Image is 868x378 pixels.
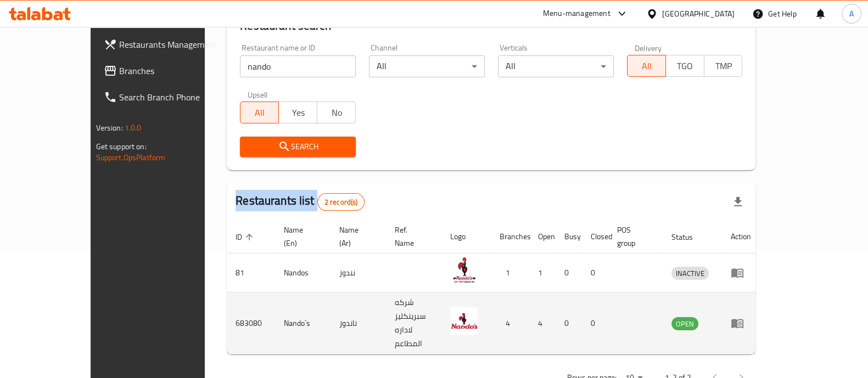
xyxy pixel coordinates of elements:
[275,253,331,292] td: Nandos
[671,267,709,280] div: INACTIVE
[635,44,662,52] label: Delivery
[125,121,142,135] span: 1.0.0
[491,220,529,253] th: Branches
[529,292,556,354] td: 4
[240,55,356,77] input: Search for restaurant name or ID..
[556,220,582,253] th: Busy
[248,91,268,98] label: Upsell
[725,189,751,215] div: Export file
[96,150,166,165] a: Support.OpsPlatform
[665,55,704,77] button: TGO
[283,105,313,121] span: Yes
[227,220,760,354] table: enhanced table
[227,292,275,354] td: 683080
[395,223,428,250] span: Ref. Name
[317,193,365,211] div: Total records count
[227,253,275,292] td: 81
[632,58,662,74] span: All
[582,292,608,354] td: 0
[275,292,331,354] td: Nando`s
[450,257,478,284] img: Nandos
[249,140,347,154] span: Search
[236,230,256,244] span: ID
[240,137,356,157] button: Search
[95,84,236,110] a: Search Branch Phone
[709,58,738,74] span: TMP
[671,267,709,280] span: INACTIVE
[322,105,351,121] span: No
[491,292,529,354] td: 4
[617,223,649,250] span: POS group
[119,91,227,104] span: Search Branch Phone
[671,317,698,330] div: OPEN
[731,266,751,279] div: Menu
[543,7,611,20] div: Menu-management
[240,18,742,34] h2: Restaurant search
[245,105,275,121] span: All
[339,223,373,250] span: Name (Ar)
[671,230,707,244] span: Status
[96,121,123,135] span: Version:
[331,253,386,292] td: نندوز
[278,101,317,123] button: Yes
[498,55,614,77] div: All
[284,223,317,250] span: Name (En)
[529,253,556,292] td: 1
[318,197,365,207] span: 2 record(s)
[704,55,743,77] button: TMP
[236,193,365,211] h2: Restaurants list
[671,318,698,330] span: OPEN
[386,292,441,354] td: شركه سبرينكليز لاداره المطاعم
[662,8,735,20] div: [GEOGRAPHIC_DATA]
[240,101,279,123] button: All
[556,253,582,292] td: 0
[95,58,236,84] a: Branches
[731,317,751,330] div: Menu
[529,220,556,253] th: Open
[582,253,608,292] td: 0
[491,253,529,292] td: 1
[627,55,666,77] button: All
[119,64,227,77] span: Branches
[556,292,582,354] td: 0
[670,58,700,74] span: TGO
[441,220,491,253] th: Logo
[722,220,760,253] th: Action
[331,292,386,354] td: ناندوز
[96,139,147,154] span: Get support on:
[450,307,478,335] img: Nando`s
[582,220,608,253] th: Closed
[369,55,485,77] div: All
[317,101,356,123] button: No
[95,31,236,58] a: Restaurants Management
[119,38,227,51] span: Restaurants Management
[849,8,854,20] span: A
